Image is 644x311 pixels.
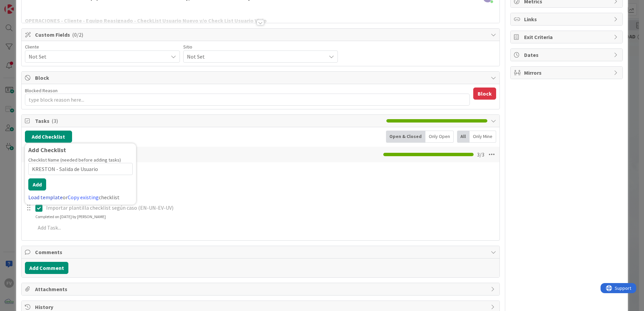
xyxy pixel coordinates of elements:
span: History [35,303,487,311]
button: Add Checklist [25,131,72,143]
span: Attachments [35,285,487,293]
div: Completed on [DATE] by [PERSON_NAME] [35,214,106,220]
div: Only Open [425,131,454,143]
button: Add Comment [25,262,68,274]
label: Checklist Name (needed before adding tasks) [28,157,121,163]
span: ( 3 ) [52,117,58,124]
span: Block [35,74,487,82]
span: 3 / 3 [477,150,484,159]
span: Mirrors [524,69,610,77]
span: Dates [524,51,610,59]
p: Importar plantilla checklist según caso (EN-UN-EV-UV) [46,204,495,212]
div: Open & Closed [386,131,425,143]
span: Tasks [35,117,383,125]
label: Blocked Reason [25,88,58,94]
a: Load template [28,194,63,201]
p: Importar plantilla checklist de cliente [46,184,495,192]
span: Not Set [187,52,323,61]
div: Sitio [183,44,338,49]
div: or checklist [28,193,133,201]
span: Exit Criteria [524,33,610,41]
div: Add Checklist [28,147,133,153]
span: ( 0/2 ) [72,31,83,38]
span: Support [14,1,31,9]
span: Not Set [29,52,165,61]
span: Custom Fields [35,31,487,39]
button: Add [28,178,46,191]
span: Links [524,15,610,23]
button: Block [473,88,496,100]
div: Only Mine [470,131,496,143]
div: All [457,131,470,143]
p: Hacerse Owner de la tarjeta [46,165,495,172]
a: Copy existing [68,194,99,201]
div: Cliente [25,44,180,49]
span: Comments [35,248,487,256]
